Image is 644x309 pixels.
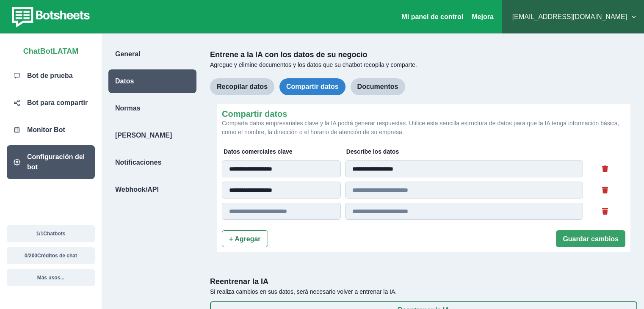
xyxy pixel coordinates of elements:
[27,153,85,171] font: Configuración del bot
[29,253,37,259] font: 200
[39,231,40,237] font: /
[102,124,203,147] a: [PERSON_NAME]
[23,47,78,55] font: ChatBotLATAM
[222,120,619,135] font: Comparta datos empresariales clave y la IA podrá generar respuestas. Utilice esta sencilla estruc...
[102,151,203,174] a: Notificaciones
[27,126,65,133] font: Monitor Bot
[36,231,39,237] font: 1
[563,235,619,243] font: Guardar cambios
[556,230,625,247] button: Guardar cambios
[224,148,293,155] font: Datos comerciales clave
[28,253,29,259] font: /
[102,97,203,120] a: Normas
[597,203,614,220] button: Delete
[597,160,614,177] button: Delete
[115,105,141,112] font: Normas
[7,269,95,286] button: Más usos...
[401,13,463,20] a: Mi panel de control
[102,42,203,66] a: General
[25,253,28,259] font: 0
[27,99,88,106] font: Bot para compartir
[37,275,65,281] font: Más usos...
[37,253,77,259] font: Créditos de chat
[222,230,268,247] button: + Agregar
[210,61,417,68] font: Agregue y elimine documentos y los datos que su chatbot recopila y comparte.
[115,132,172,139] font: [PERSON_NAME]
[472,13,494,20] font: Mejora
[509,8,637,25] button: [EMAIL_ADDRESS][DOMAIN_NAME]
[7,247,95,264] button: 0/200Créditos de chat
[210,277,268,286] font: Reentrenar la IA
[115,77,134,85] font: Datos
[210,50,367,59] font: Entrene a la IA con los datos de su negocio
[217,83,268,90] font: Recopilar datos
[7,5,92,29] img: botsheets-logo.png
[115,159,161,166] font: Notificaciones
[115,186,159,193] font: Webhook/API
[43,231,65,237] font: Chatbots
[27,72,73,79] font: Bot de prueba
[346,148,399,155] font: Describe los datos
[102,178,203,201] a: Webhook/API
[357,83,398,90] font: Documentos
[115,50,141,58] font: General
[229,235,261,243] font: + Agregar
[222,109,287,119] font: Compartir datos
[286,83,339,90] font: Compartir datos
[7,225,95,242] button: 1/1Chatbots
[210,288,397,295] font: Si realiza cambios en sus datos, será necesario volver a entrenar la IA.
[597,182,614,199] button: Delete
[102,69,203,93] a: Datos
[41,231,44,237] font: 1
